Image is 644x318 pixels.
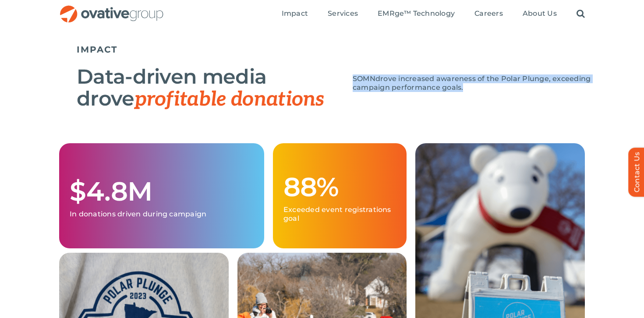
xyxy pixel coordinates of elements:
[328,9,358,19] a: Services
[523,9,557,18] span: About Us
[283,173,396,201] h1: 88%
[378,9,455,18] span: EMRge™ Technology
[59,4,164,13] a: OG_Full_horizontal_RGB
[283,205,396,223] p: Exceeded event registrations goal
[70,177,254,205] h1: $4.8M
[282,9,308,18] span: Impact
[577,9,585,19] a: Search
[134,87,324,112] span: profitable donations
[282,9,308,19] a: Impact
[474,9,503,19] a: Careers
[353,74,591,92] span: drove increased awareness of the Polar Plunge, exceeding campaign performance goals.
[328,9,358,18] span: Services
[353,74,375,83] span: SOMN
[523,9,557,19] a: About Us
[378,9,455,19] a: EMRge™ Technology
[474,9,503,18] span: Careers
[77,44,602,55] h5: IMPACT
[70,210,254,219] p: In donations driven during campaign
[77,66,340,110] h2: Data-driven media drove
